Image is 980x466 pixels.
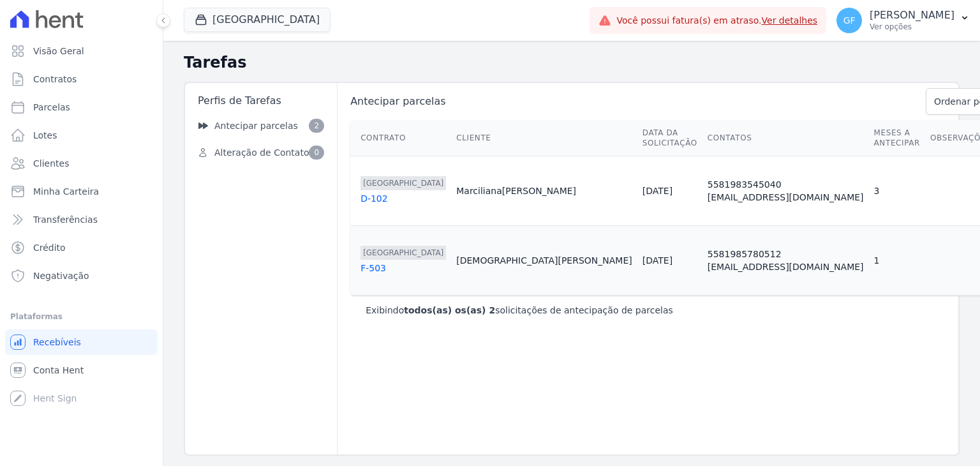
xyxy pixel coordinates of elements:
[33,241,66,254] span: Crédito
[350,120,451,156] th: Contrato
[637,226,702,296] td: [DATE]
[5,151,158,176] a: Clientes
[762,15,818,26] a: Ver detalhes
[190,140,332,165] a: Alteração de Contato 0
[33,336,81,349] span: Recebíveis
[456,184,632,197] div: Marciliana [PERSON_NAME]
[214,119,298,133] span: Antecipar parcelas
[5,207,158,232] a: Transferências
[360,176,446,190] span: [GEOGRAPHIC_DATA]
[33,45,84,57] span: Visão Geral
[33,157,69,170] span: Clientes
[184,8,330,32] button: [GEOGRAPHIC_DATA]
[360,262,446,274] div: F-503
[870,22,954,32] p: Ver opções
[5,38,158,64] a: Visão Geral
[826,3,980,38] button: GF [PERSON_NAME] Ver opções
[702,120,869,156] th: Contatos
[366,304,673,317] p: Exibindo solicitações de antecipação de parcelas
[5,329,158,355] a: Recebíveis
[309,119,324,133] span: 2
[5,66,158,92] a: Contratos
[360,192,446,205] div: D-102
[33,101,70,114] span: Parcelas
[870,9,954,22] p: [PERSON_NAME]
[708,178,864,204] div: 5581983545040 [EMAIL_ADDRESS][DOMAIN_NAME]
[843,16,856,25] span: GF
[184,51,960,74] h2: Tarefas
[5,357,158,383] a: Conta Hent
[348,94,918,109] span: Antecipar parcelas
[360,246,446,260] span: [GEOGRAPHIC_DATA]
[190,114,332,138] a: Antecipar parcelas 2
[309,146,324,160] span: 0
[708,248,864,273] div: 5581985780512 [EMAIL_ADDRESS][DOMAIN_NAME]
[404,305,495,315] b: todos(as) os(as) 2
[33,129,57,142] span: Lotes
[5,179,158,204] a: Minha Carteira
[190,88,332,114] div: Perfis de Tarefas
[33,185,99,198] span: Minha Carteira
[33,364,84,377] span: Conta Hent
[190,114,332,165] nav: Sidebar
[637,156,702,226] td: [DATE]
[637,120,702,156] th: Data da Solicitação
[616,14,817,27] span: Você possui fatura(s) em atraso.
[5,263,158,289] a: Negativação
[5,123,158,148] a: Lotes
[869,120,925,156] th: Meses a antecipar
[33,73,77,86] span: Contratos
[10,309,152,324] div: Plataformas
[874,254,920,267] div: 1
[5,94,158,120] a: Parcelas
[214,146,309,160] span: Alteração de Contato
[5,235,158,260] a: Crédito
[33,213,98,226] span: Transferências
[456,254,632,267] div: [DEMOGRAPHIC_DATA] [PERSON_NAME]
[33,269,89,282] span: Negativação
[874,184,920,197] div: 3
[451,120,637,156] th: Cliente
